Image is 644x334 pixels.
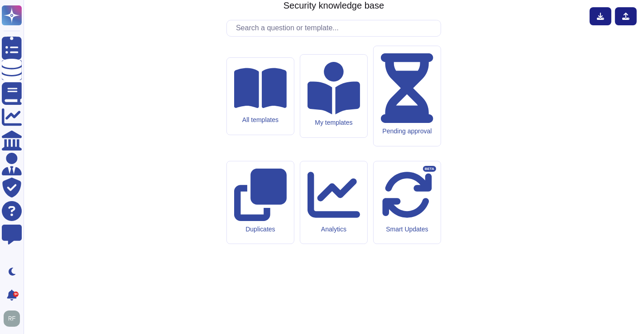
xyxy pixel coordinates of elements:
img: user [4,310,20,327]
div: My templates [308,119,360,127]
button: user [2,309,26,329]
input: Search a question or template... [231,20,441,36]
div: Pending approval [381,127,433,135]
div: Duplicates [234,226,287,233]
div: Analytics [308,226,360,233]
div: 9+ [13,292,19,297]
div: Smart Updates [381,226,433,233]
div: All templates [234,116,287,124]
div: BETA [423,166,436,172]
